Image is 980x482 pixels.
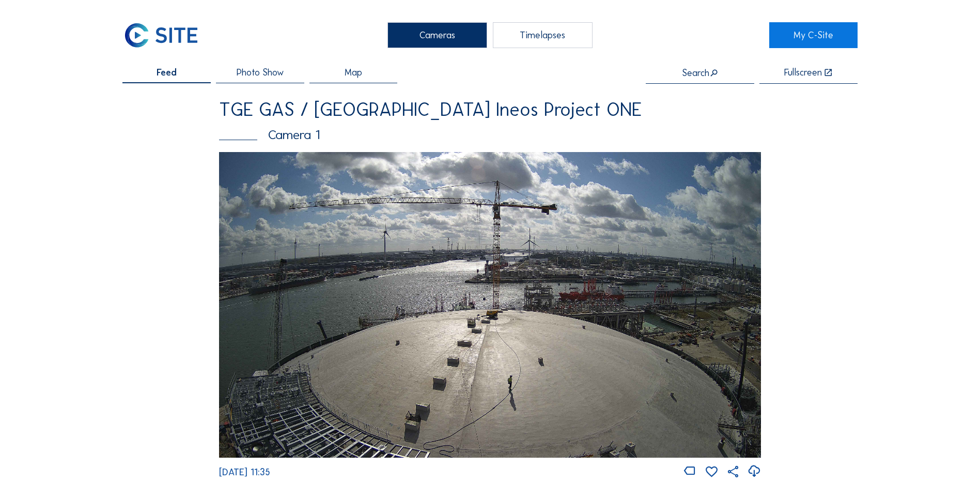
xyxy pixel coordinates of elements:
[345,68,362,77] span: Map
[769,22,858,48] a: My C-Site
[157,68,177,77] span: Feed
[784,68,822,78] div: Fullscreen
[219,128,761,141] div: Camera 1
[219,100,761,119] div: TGE GAS / [GEOGRAPHIC_DATA] Ineos Project ONE
[493,22,593,48] div: Timelapses
[237,68,284,77] span: Photo Show
[122,22,211,48] a: C-SITE Logo
[122,22,199,48] img: C-SITE Logo
[219,152,761,457] img: Image
[219,466,270,478] span: [DATE] 11:35
[387,22,487,48] div: Cameras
